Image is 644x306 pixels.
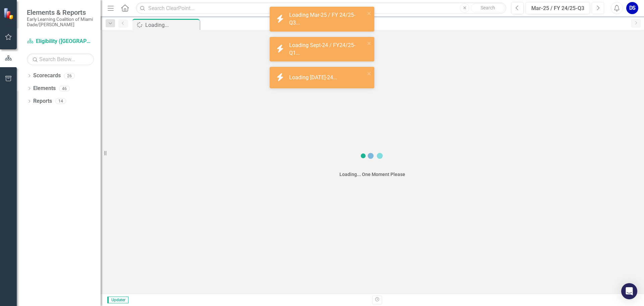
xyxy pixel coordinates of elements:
[367,70,372,77] button: close
[526,2,590,14] button: Mar-25 / FY 24/25-Q3
[107,297,128,303] span: Updater
[367,9,372,17] button: close
[3,8,15,19] img: ClearPoint Strategy
[27,8,94,16] span: Elements & Reports
[27,16,94,28] small: Early Learning Coalition of Miami Dade/[PERSON_NAME]
[289,42,365,57] div: Loading Sept-24 / FY24/25-Q1...
[289,74,339,82] div: Loading [DATE]-24...
[33,97,52,105] a: Reports
[528,4,588,12] div: Mar-25 / FY 24/25-Q3
[145,21,198,29] div: Loading...
[289,11,365,27] div: Loading Mar-25 / FY 24/25-Q3...
[626,2,638,14] button: DS
[55,98,66,104] div: 14
[59,86,70,91] div: 46
[471,3,504,13] button: Search
[339,171,405,178] div: Loading... One Moment Please
[621,283,637,299] div: Open Intercom Messenger
[33,85,56,92] a: Elements
[481,5,495,10] span: Search
[33,72,61,80] a: Scorecards
[64,73,75,79] div: 26
[136,2,506,14] input: Search ClearPoint...
[27,38,94,45] a: Eligibility ([GEOGRAPHIC_DATA])
[367,40,372,47] button: close
[27,53,94,65] input: Search Below...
